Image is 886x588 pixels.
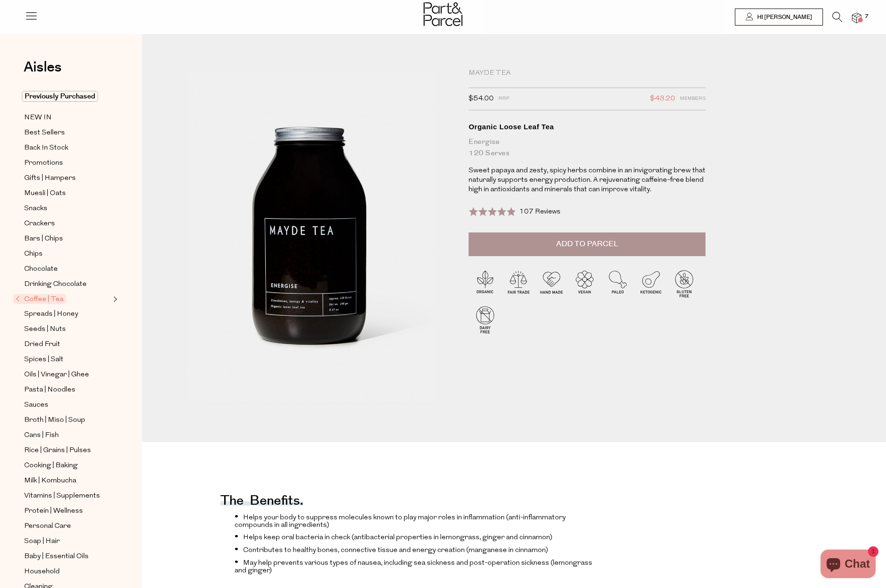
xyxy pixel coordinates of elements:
[24,384,75,396] span: Pasta | Noodles
[24,505,110,517] a: Protein | Wellness
[24,369,110,381] a: Oils | Vinegar | Ghee
[24,263,110,275] a: Chocolate
[24,339,110,350] a: Dried Fruit
[24,490,100,502] span: Vitamins | Supplements
[24,445,110,456] a: Rice | Grains | Pulses
[24,415,85,426] span: Broth | Miso | Soup
[24,91,110,102] a: Previously Purchased
[24,279,87,290] span: Drinking Chocolate
[469,136,705,159] div: Energise 120 Serves
[24,445,91,456] span: Rice | Grains | Pulses
[24,460,78,472] span: Cooking | Baking
[24,506,83,517] span: Protein | Wellness
[220,499,303,506] h4: The benefits.
[852,13,861,23] a: 7
[24,157,110,169] a: Promotions
[24,430,59,441] span: Cans | Fish
[862,12,871,21] span: 7
[498,93,509,105] span: RRP
[818,550,878,580] inbox-online-store-chat: Shopify online store chat
[24,536,60,547] span: Soap | Hair
[24,172,110,184] a: Gifts | Hampers
[24,143,68,154] span: Back In Stock
[535,267,568,300] img: P_P-ICONS-Live_Bec_V11_Handmade.svg
[243,534,552,541] span: Helps keep oral bacteria in check (antibacterial properties in lemongrass, ginger and cinnamon)
[469,303,502,336] img: P_P-ICONS-Live_Bec_V11_Dairy_Free.svg
[24,475,76,487] span: Milk | Kombucha
[680,93,705,105] span: Members
[24,339,60,350] span: Dried Fruit
[469,93,494,105] span: $54.00
[24,60,62,84] a: Aisles
[24,399,110,411] a: Sauces
[24,414,110,426] a: Broth | Miso | Soup
[24,566,60,578] span: Household
[24,521,71,532] span: Personal Care
[24,429,110,441] a: Cans | Fish
[24,233,110,245] a: Bars | Chips
[519,208,561,215] span: 107 Reviews
[735,9,823,26] a: Hi [PERSON_NAME]
[171,72,454,407] img: Organic Loose Leaf Tea
[469,166,705,195] p: Sweet papaya and zesty, spicy herbs combine in an invigorating brew that naturally supports energ...
[235,514,566,529] span: Helps your body to suppress molecules known to play major roles in inflammation (anti-inflammator...
[24,264,58,275] span: Chocolate
[24,475,110,487] a: Milk | Kombucha
[24,249,43,260] span: Chips
[24,278,110,290] a: Drinking Chocolate
[24,308,110,320] a: Spreads | Honey
[24,490,110,502] a: Vitamins | Supplements
[601,267,634,300] img: P_P-ICONS-Live_Bec_V11_Paleo.svg
[650,93,675,105] span: $43.20
[243,547,548,554] span: Contributes to healthy bones, connective tissue and energy creation (manganese in cinnamon)
[16,294,110,305] a: Coffee | Tea
[556,239,618,249] span: Add to Parcel
[24,520,110,532] a: Personal Care
[22,91,98,102] span: Previously Purchased
[469,267,502,300] img: P_P-ICONS-Live_Bec_V11_Organic.svg
[24,324,66,335] span: Seeds | Nuts
[469,69,705,78] div: Mayde Tea
[24,323,110,335] a: Seeds | Nuts
[24,566,110,578] a: Household
[24,354,110,365] a: Spices | Salt
[235,558,604,574] li: May help p
[24,173,76,184] span: Gifts | Hampers
[24,369,89,381] span: Oils | Vinegar | Ghee
[24,218,55,230] span: Crackers
[24,112,52,124] span: NEW IN
[24,354,63,365] span: Spices | Salt
[24,551,89,562] span: Baby | Essential Oils
[24,188,66,199] span: Muesli | Oats
[13,294,66,304] span: Coffee | Tea
[24,203,47,214] span: Snacks
[24,535,110,547] a: Soap | Hair
[235,560,592,574] span: revents various types of nausea, including sea sickness and post-operation sickness (lemongrass a...
[24,127,110,139] a: Best Sellers
[424,2,462,26] img: Part&Parcel
[24,203,110,214] a: Snacks
[24,551,110,562] a: Baby | Essential Oils
[568,267,601,300] img: P_P-ICONS-Live_Bec_V11_Vegan.svg
[24,233,63,245] span: Bars | Chips
[24,248,110,260] a: Chips
[755,13,812,21] span: Hi [PERSON_NAME]
[24,127,65,139] span: Best Sellers
[24,57,62,78] span: Aisles
[24,460,110,472] a: Cooking | Baking
[24,384,110,396] a: Pasta | Noodles
[24,309,78,320] span: Spreads | Honey
[24,112,110,124] a: NEW IN
[24,158,63,169] span: Promotions
[469,122,705,132] div: Organic Loose Leaf Tea
[469,232,705,256] button: Add to Parcel
[111,294,118,305] button: Expand/Collapse Coffee | Tea
[24,142,110,154] a: Back In Stock
[24,218,110,230] a: Crackers
[502,267,535,300] img: P_P-ICONS-Live_Bec_V11_Fair_Trade.svg
[634,267,668,300] img: P_P-ICONS-Live_Bec_V11_Ketogenic.svg
[24,187,110,199] a: Muesli | Oats
[668,267,701,300] img: P_P-ICONS-Live_Bec_V11_Gluten_Free.svg
[24,400,48,411] span: Sauces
